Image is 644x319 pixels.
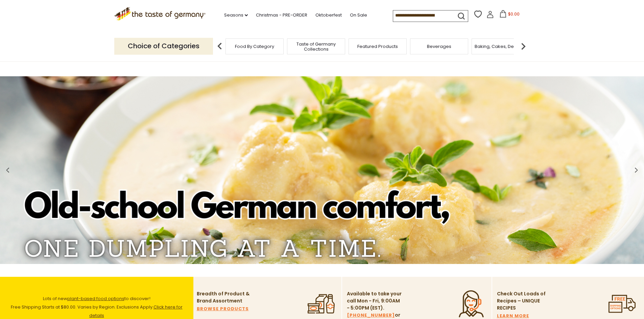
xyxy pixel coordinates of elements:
[350,11,367,19] a: On Sale
[357,44,398,49] a: Featured Products
[508,11,520,17] span: $0.00
[347,312,395,319] a: [PHONE_NUMBER]
[256,11,307,19] a: Christmas - PRE-ORDER
[517,39,530,53] img: next arrow
[224,11,248,19] a: Seasons
[475,44,527,49] a: Baking, Cakes, Desserts
[67,295,124,302] a: plant-based food options
[289,42,343,52] a: Taste of Germany Collections
[235,44,274,49] a: Food By Category
[495,10,524,20] button: $0.00
[427,44,451,49] a: Beverages
[197,305,249,313] a: BROWSE PRODUCTS
[114,38,213,54] p: Choice of Categories
[213,39,226,53] img: previous arrow
[497,290,546,312] p: Check Out Loads of Recipes – UNIQUE RECIPES
[197,290,253,304] p: Breadth of Product & Brand Assortment
[315,11,342,19] a: Oktoberfest
[11,295,183,319] span: Lots of new to discover! Free Shipping Starts at $80.00. Varies by Region. Exclusions Apply.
